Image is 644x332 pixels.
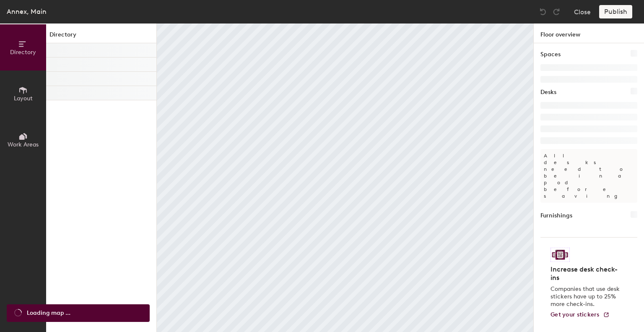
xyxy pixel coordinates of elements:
[46,30,156,43] h1: Directory
[574,5,591,18] button: Close
[7,6,47,17] div: Annex, Main
[534,24,644,43] h1: Floor overview
[27,308,70,318] span: Loading map ...
[10,49,36,56] span: Directory
[551,285,622,308] p: Companies that use desk stickers have up to 25% more check-ins.
[540,50,561,59] h1: Spaces
[551,311,600,318] span: Get your stickers
[14,95,33,102] span: Layout
[552,8,561,16] img: Redo
[551,311,610,319] a: Get your stickers
[540,88,556,97] h1: Desks
[8,141,39,148] span: Work Areas
[551,265,622,282] h4: Increase desk check-ins
[551,248,570,262] img: Sticker logo
[540,149,637,203] p: All desks need to be in a pod before saving
[157,24,533,332] canvas: Map
[539,8,547,16] img: Undo
[540,211,572,220] h1: Furnishings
